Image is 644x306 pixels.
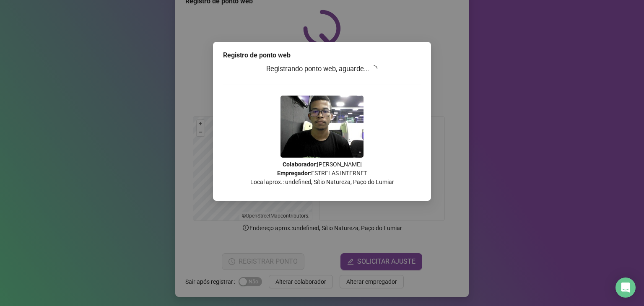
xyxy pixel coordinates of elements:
span: loading [371,65,377,72]
img: 9k= [280,96,364,158]
strong: Empregador [277,170,310,176]
h3: Registrando ponto web, aguarde... [223,64,421,75]
p: : [PERSON_NAME] : ESTRELAS INTERNET Local aprox.: undefined, Sítio Natureza, Paço do Lumiar [223,160,421,187]
div: Registro de ponto web [223,50,421,60]
div: Open Intercom Messenger [615,277,636,298]
strong: Colaborador [283,161,316,168]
